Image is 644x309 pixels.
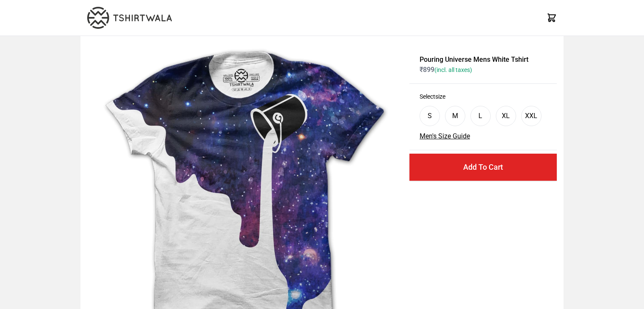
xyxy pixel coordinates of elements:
h1: Pouring Universe Mens White Tshirt [420,55,547,65]
span: (incl. all taxes) [434,66,472,73]
div: L [478,111,482,121]
div: XXL [525,111,537,121]
div: XL [502,111,510,121]
img: TW-LOGO-400-104.png [87,7,172,29]
h3: Select size [420,92,547,101]
button: Add To Cart [409,154,557,181]
button: Men's Size Guide [420,131,470,141]
span: ₹ 899 [420,66,472,74]
div: M [452,111,458,121]
div: S [428,111,432,121]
